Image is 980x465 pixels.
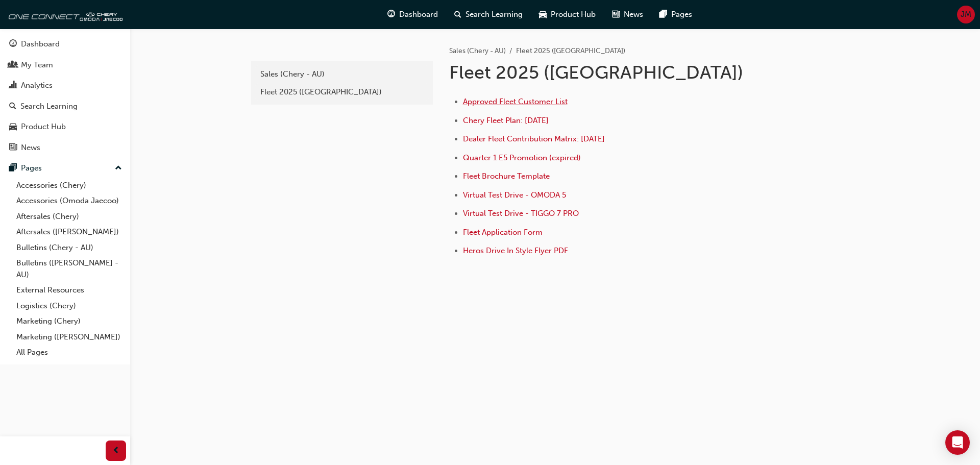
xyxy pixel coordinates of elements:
[12,240,126,256] a: Bulletins (Chery - AU)
[12,255,126,282] a: Bulletins ([PERSON_NAME] - AU)
[449,46,506,55] a: Sales (Chery - AU)
[624,9,643,20] span: News
[387,8,395,21] span: guage-icon
[961,9,971,20] span: JM
[551,9,596,20] span: Product Hub
[449,61,784,84] h1: Fleet 2025 ([GEOGRAPHIC_DATA])
[115,162,122,175] span: up-icon
[4,76,126,95] a: Analytics
[463,190,566,200] a: Virtual Test Drive - OMODA 5
[9,81,17,90] span: chart-icon
[463,97,568,106] a: Approved Fleet Customer List
[957,6,975,23] button: JM
[12,178,126,193] a: Accessories (Chery)
[12,345,126,360] a: All Pages
[12,329,126,345] a: Marketing ([PERSON_NAME])
[21,142,40,154] div: News
[9,40,17,49] span: guage-icon
[463,153,581,162] a: Quarter 1 E5 Promotion (expired)
[12,282,126,298] a: External Resources
[21,162,42,174] div: Pages
[21,121,66,133] div: Product Hub
[260,86,424,98] div: Fleet 2025 ([GEOGRAPHIC_DATA])
[454,8,461,21] span: search-icon
[4,159,126,178] button: Pages
[651,4,700,25] a: pages-iconPages
[463,172,550,181] a: Fleet Brochure Template
[465,9,523,20] span: Search Learning
[516,45,625,57] li: Fleet 2025 ([GEOGRAPHIC_DATA])
[4,138,126,157] a: News
[12,193,126,209] a: Accessories (Omoda Jaecoo)
[612,8,620,21] span: news-icon
[9,164,17,173] span: pages-icon
[4,33,126,159] button: DashboardMy TeamAnalyticsSearch LearningProduct HubNews
[604,4,651,25] a: news-iconNews
[12,224,126,240] a: Aftersales ([PERSON_NAME])
[9,143,17,153] span: news-icon
[21,80,53,91] div: Analytics
[4,97,126,116] a: Search Learning
[12,298,126,314] a: Logistics (Chery)
[5,4,122,25] img: oneconnect
[260,68,424,80] div: Sales (Chery - AU)
[9,123,17,132] span: car-icon
[945,430,970,455] div: Open Intercom Messenger
[12,313,126,329] a: Marketing (Chery)
[531,4,604,25] a: car-iconProduct Hub
[9,61,17,70] span: people-icon
[9,102,16,111] span: search-icon
[463,246,568,255] a: Heros Drive In Style Flyer PDF
[4,56,126,75] a: My Team
[463,209,579,218] a: Virtual Test Drive - TIGGO 7 PRO
[539,8,547,21] span: car-icon
[4,35,126,54] a: Dashboard
[671,9,692,20] span: Pages
[255,83,429,101] a: Fleet 2025 ([GEOGRAPHIC_DATA])
[399,9,438,20] span: Dashboard
[379,4,446,25] a: guage-iconDashboard
[21,38,60,50] div: Dashboard
[446,4,531,25] a: search-iconSearch Learning
[20,101,78,112] div: Search Learning
[12,209,126,225] a: Aftersales (Chery)
[255,65,429,83] a: Sales (Chery - AU)
[463,228,543,237] a: Fleet Application Form
[463,116,549,125] a: Chery Fleet Plan: [DATE]
[21,59,53,71] div: My Team
[463,134,605,143] a: Dealer Fleet Contribution Matrix: [DATE]
[4,117,126,136] a: Product Hub
[659,8,667,21] span: pages-icon
[112,445,120,457] span: prev-icon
